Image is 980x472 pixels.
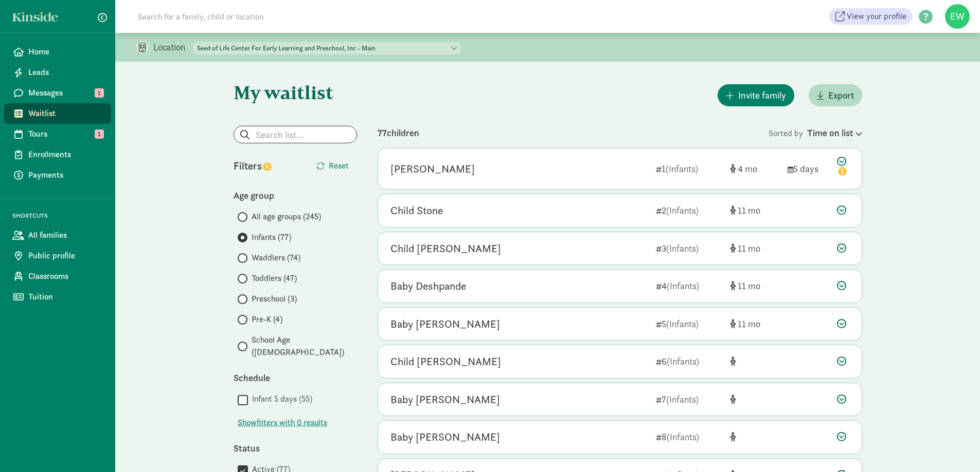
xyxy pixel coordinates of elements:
div: [object Object] [730,354,779,368]
span: Toddlers (47) [252,272,297,285]
div: 8 [656,430,722,444]
span: All age groups (245) [252,211,321,223]
div: [object Object] [730,317,779,331]
div: Age group [234,188,357,202]
span: Tuition [28,291,103,303]
a: Public profile [4,246,111,266]
label: Infant 5 days (55) [248,393,312,405]
span: 11 [738,242,760,254]
h1: My waitlist [234,82,357,103]
div: 5 days [788,162,829,176]
span: (Infants) [666,318,699,330]
a: Waitlist [4,103,111,124]
div: [object Object] [730,203,779,217]
a: Home [4,42,111,62]
span: Tours [28,128,103,140]
div: [object Object] [730,392,779,406]
div: [object Object] [730,279,779,293]
div: Baby Deshpande [390,278,466,294]
p: Location [153,41,193,53]
div: [object Object] [730,162,779,176]
input: Search for a family, child or location [132,6,420,27]
span: (Infants) [667,355,699,367]
input: Search list... [234,126,357,143]
span: Enrollments [28,148,103,161]
div: 1 [656,162,722,176]
div: Time on list [807,126,862,140]
div: Child Byers [390,353,501,370]
span: Invite family [738,88,786,102]
div: Status [234,441,357,455]
div: 7 [656,392,722,406]
a: Tuition [4,287,111,307]
span: Reset [329,160,349,172]
a: Payments [4,165,111,185]
a: Messages 1 [4,83,111,103]
a: View your profile [829,8,913,25]
span: Waitlist [28,107,103,120]
div: Baby Hizgilov [390,429,500,445]
span: All families [28,229,103,241]
div: 4 [656,279,722,293]
span: Pre-K (4) [252,313,282,326]
span: Messages [28,87,103,99]
iframe: Chat Widget [929,423,980,472]
div: Filters [234,158,295,174]
div: 6 [656,354,722,368]
a: Enrollments [4,144,111,165]
div: Child Stone [390,202,443,219]
button: Invite family [718,84,794,106]
span: (Infants) [666,163,698,175]
span: (Infants) [666,242,699,254]
div: 2 [656,203,722,217]
span: View your profile [847,10,906,23]
span: (Infants) [666,393,699,405]
span: Payments [28,169,103,181]
button: Export [809,84,862,106]
div: Bailey S [390,161,475,177]
span: 11 [738,280,760,292]
div: Sorted by [769,126,862,140]
div: 5 [656,317,722,331]
div: 3 [656,241,722,255]
span: Infants (77) [252,231,291,243]
span: Classrooms [28,270,103,282]
a: Tours 1 [4,124,111,144]
div: Child Pegues [390,240,501,257]
span: Waddlers (74) [252,252,300,264]
button: Reset [308,156,357,176]
div: Baby Sanders [390,391,500,408]
div: [object Object] [730,430,779,444]
span: Export [828,88,854,102]
span: Show filters with 0 results [238,417,327,429]
span: School Age ([DEMOGRAPHIC_DATA]) [252,334,357,358]
span: 1 [95,88,104,98]
span: Preschool (3) [252,293,297,305]
span: 1 [95,129,104,139]
div: Schedule [234,371,357,385]
a: All families [4,225,111,246]
span: (Infants) [667,280,699,292]
span: 11 [738,204,760,216]
a: Classrooms [4,266,111,287]
span: 4 [738,163,757,175]
div: [object Object] [730,241,779,255]
span: 11 [738,318,760,330]
span: Leads [28,66,103,79]
span: (Infants) [667,431,699,443]
span: (Infants) [666,204,699,216]
span: Public profile [28,250,103,262]
button: Showfilters with 0 results [238,417,327,429]
span: Home [28,46,103,58]
a: Leads [4,62,111,83]
div: Baby Christner [390,316,500,332]
div: 77 children [378,126,769,140]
